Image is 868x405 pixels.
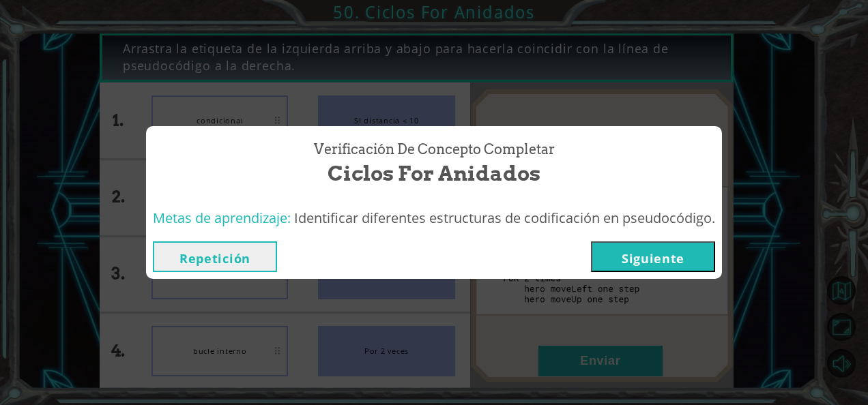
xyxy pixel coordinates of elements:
button: Siguiente [591,241,715,272]
span: Verificación de Concepto Completar [314,140,555,160]
span: Metas de aprendizaje: [153,209,291,227]
span: Identificar diferentes estructuras de codificación en pseudocódigo. [294,209,715,227]
span: Ciclos For Anidados [328,159,540,188]
button: Repetición [153,241,277,272]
